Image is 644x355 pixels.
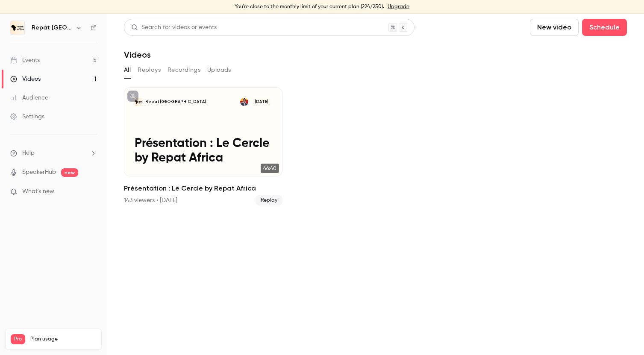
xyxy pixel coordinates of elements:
[131,23,217,32] div: Search for videos or events
[138,63,161,77] button: Replays
[124,63,131,77] button: All
[124,87,282,205] li: Présentation : Le Cercle by Repat Africa
[261,164,279,173] span: 46:40
[168,63,200,77] button: Recordings
[10,75,41,83] div: Videos
[124,87,282,205] a: Présentation : Le Cercle by Repat AfricaRepat [GEOGRAPHIC_DATA]Kara Diaby[DATE]Présentation : Le ...
[86,188,97,196] iframe: Noticeable Trigger
[530,19,579,36] button: New video
[10,56,40,65] div: Events
[388,3,409,10] a: Upgrade
[256,195,282,205] span: Replay
[32,23,72,32] h6: Repat [GEOGRAPHIC_DATA]
[124,19,627,350] section: Videos
[10,94,48,102] div: Audience
[124,183,282,194] h2: Présentation : Le Cercle by Repat Africa
[251,98,272,106] span: [DATE]
[207,63,231,77] button: Uploads
[11,334,25,344] span: Pro
[124,196,177,205] div: 143 viewers • [DATE]
[240,98,248,106] img: Kara Diaby
[30,336,96,343] span: Plan usage
[22,149,35,158] span: Help
[10,149,97,158] li: help-dropdown-opener
[10,112,44,121] div: Settings
[22,168,56,177] a: SpeakerHub
[145,99,206,105] p: Repat [GEOGRAPHIC_DATA]
[124,50,151,60] h1: Videos
[582,19,627,36] button: Schedule
[127,91,138,102] button: unpublished
[124,87,627,205] ul: Videos
[22,187,54,196] span: What's new
[11,21,24,35] img: Repat Africa
[135,98,143,106] img: Présentation : Le Cercle by Repat Africa
[135,137,272,165] p: Présentation : Le Cercle by Repat Africa
[61,168,78,177] span: new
